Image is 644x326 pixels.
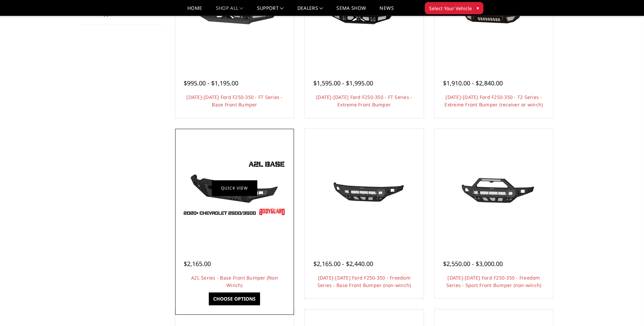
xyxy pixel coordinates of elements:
[436,130,552,246] a: 2017-2022 Ford F250-350 - Freedom Series - Sport Front Bumper (non-winch) 2017-2022 Ford F250-350...
[212,180,257,196] a: Quick view
[336,6,366,16] a: SEMA Show
[184,260,211,268] span: $2,165.00
[297,6,323,16] a: Dealers
[316,94,412,108] a: [DATE]-[DATE] Ford F250-350 - FT Series - Extreme Front Bumper
[180,158,289,219] img: A2L Series - Base Front Bumper (Non Winch)
[429,5,472,12] span: Select Your Vehicle
[446,274,541,288] a: [DATE]-[DATE] Ford F250-350 - Freedom Series - Sport Front Bumper (non-winch)
[477,4,479,12] span: ▾
[380,6,393,16] a: News
[257,6,284,16] a: Support
[216,6,243,16] a: shop all
[443,260,503,268] span: $2,550.00 - $3,000.00
[444,94,543,108] a: [DATE]-[DATE] Ford F250-350 - T2 Series - Extreme Front Bumper (receiver or winch)
[187,6,202,16] a: Home
[177,130,292,246] a: A2L Series - Base Front Bumper (Non Winch) A2L Series - Base Front Bumper (Non Winch)
[317,274,411,288] a: [DATE]-[DATE] Ford F250-350 - Freedom Series - Base Front Bumper (non-winch)
[184,79,238,87] span: $995.00 - $1,195.00
[313,260,373,268] span: $2,165.00 - $2,440.00
[209,292,260,305] a: Choose Options
[425,2,483,14] button: Select Your Vehicle
[443,79,503,87] span: $1,910.00 - $2,840.00
[191,274,278,288] a: A2L Series - Base Front Bumper (Non Winch)
[313,79,373,87] span: $1,595.00 - $1,995.00
[186,94,282,108] a: [DATE]-[DATE] Ford F250-350 - FT Series - Base Front Bumper
[610,293,644,326] iframe: Chat Widget
[307,130,422,246] a: 2017-2022 Ford F250-350 - Freedom Series - Base Front Bumper (non-winch) 2017-2022 Ford F250-350 ...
